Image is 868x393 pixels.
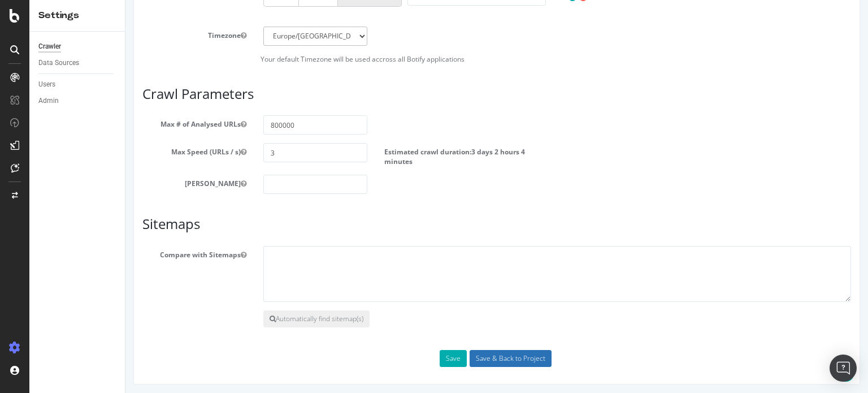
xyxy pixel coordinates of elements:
[17,217,726,231] h3: Sitemaps
[115,147,121,157] button: Max Speed (URLs / s)
[8,175,129,188] label: [PERSON_NAME]
[38,95,117,107] a: Admin
[115,31,121,40] button: Timezone
[115,250,121,260] button: Compare with Sitemaps
[38,57,79,69] div: Data Sources
[115,179,121,188] button: [PERSON_NAME]
[38,41,61,53] div: Crawler
[8,27,129,40] label: Timezone
[17,54,726,64] p: Your default Timezone will be used accross all Botify applications
[8,115,129,129] label: Max # of Analysed URLs
[314,350,341,367] button: Save
[38,79,117,90] a: Users
[138,246,726,303] textarea: [URL][DOMAIN_NAME] [URL][DOMAIN_NAME]
[17,87,726,101] h3: Crawl Parameters
[259,143,423,166] label: Estimated crawl duration:
[38,57,117,69] a: Data Sources
[115,119,121,129] button: Max # of Analysed URLs
[830,355,857,382] div: Open Intercom Messenger
[38,9,116,22] div: Settings
[38,79,55,90] div: Users
[38,41,117,53] a: Crawler
[8,246,129,260] label: Compare with Sitemaps
[8,143,129,157] label: Max Speed (URLs / s)
[138,310,244,327] button: Automatically find sitemap(s)
[38,95,59,107] div: Admin
[344,350,426,367] input: Save & Back to Project
[259,147,400,166] span: 3 days 2 hours 4 minutes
